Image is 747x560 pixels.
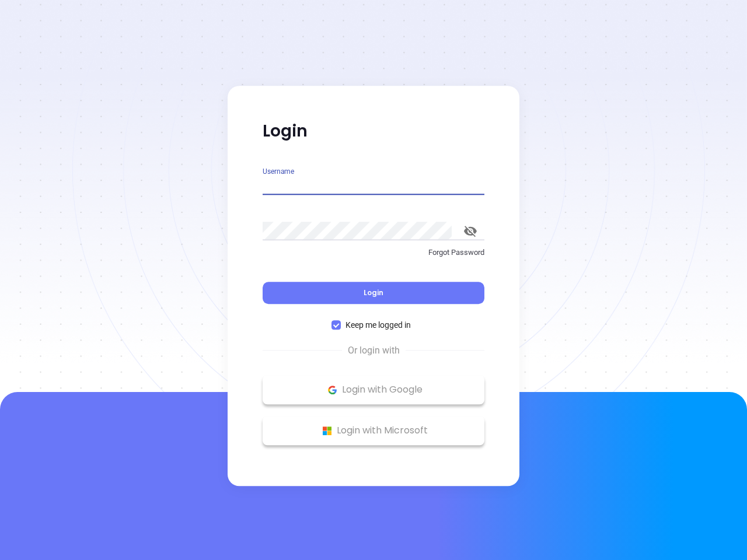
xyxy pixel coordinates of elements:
[263,168,294,175] label: Username
[263,416,484,445] button: Microsoft Logo Login with Microsoft
[325,383,340,397] img: Google Logo
[268,381,479,398] p: Login with Google
[263,121,484,142] p: Login
[364,288,383,297] span: Login
[320,423,334,438] img: Microsoft Logo
[268,422,479,439] p: Login with Microsoft
[263,282,484,304] button: Login
[341,318,416,331] span: Keep me logged in
[456,217,484,245] button: toggle password visibility
[263,247,484,258] p: Forgot Password
[263,247,484,268] a: Forgot Password
[342,344,406,358] span: Or login with
[263,375,484,404] button: Google Logo Login with Google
